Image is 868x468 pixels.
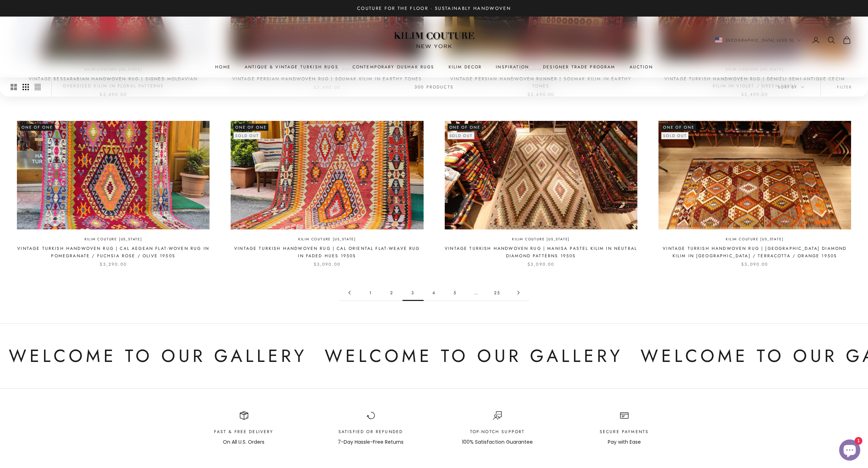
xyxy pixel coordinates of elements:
span: One of One [233,124,268,131]
a: Go to page 25 [487,285,508,301]
img: Logo of Kilim Couture New York [390,24,478,57]
inbox-online-store-chat: Shopify online store chat [837,439,862,462]
button: Switch to smaller product images [23,78,29,97]
button: Switch to larger product images [11,78,17,97]
a: Vintage Turkish Handwoven Rug | Cal Aegean Flat-Woven Rug in Pomegranate / Fuchsia Rose / Olive 1... [17,245,210,259]
nav: Pagination navigation [339,285,529,301]
sale-price: $3,090.00 [741,261,768,268]
sold-out-badge: Sold out [233,132,261,139]
span: One of One [20,124,55,131]
a: Kilim Couture [US_STATE] [512,236,570,242]
span: 3 [402,285,424,301]
div: Item 3 of 4 [445,411,550,446]
a: Kilim Couture [US_STATE] [726,236,783,242]
img: United States [715,37,722,43]
a: Contemporary Oushak Rugs [352,63,435,70]
a: Go to page 1 [360,285,381,301]
a: Vintage Turkish Handwoven Rug | Manisa Pastel Kilim in Neutral Diamond Patterns 1950s [445,245,637,259]
button: Switch to compact product images [35,78,41,97]
div: Item 1 of 4 [191,411,297,446]
span: One of One [448,124,482,131]
button: Filter [821,78,868,97]
span: One of One [661,124,696,131]
sale-price: $3,090.00 [527,261,554,268]
p: Top-Notch support [462,428,533,435]
p: Welcome to Our Gallery [322,341,620,371]
sale-price: $3,290.00 [100,261,126,268]
a: Kilim Couture [US_STATE] [85,236,142,242]
p: 7-Day Hassle-Free Returns [338,438,404,446]
div: Item 2 of 4 [318,411,424,446]
a: Kilim Couture [US_STATE] [298,236,356,242]
a: Inspiration [496,63,529,70]
div: Item 4 of 4 [572,411,677,446]
a: Go to page 4 [424,285,445,301]
nav: Primary navigation [17,63,851,70]
span: [GEOGRAPHIC_DATA] (USD $) [726,37,794,43]
a: Auction [630,63,653,70]
p: Pay with Ease [600,438,649,446]
p: Couture for the Floor · Sustainably Handwoven [357,5,511,12]
a: Go to page 5 [445,285,466,301]
nav: Secondary navigation [715,36,851,44]
p: Welcome to Our Gallery [6,341,304,371]
a: Vintage Turkish Handwoven Rug | [GEOGRAPHIC_DATA] Diamond Kilim in [GEOGRAPHIC_DATA] / Terracotta... [658,245,851,259]
button: Sort by [762,78,820,97]
p: On All U.S. Orders [214,438,273,446]
p: Secure Payments [600,428,649,435]
a: Antique & Vintage Turkish Rugs [245,63,338,70]
a: Vintage Turkish Handwoven Rug | Cal Oriental Flat-Weave Rug in Faded Hues 1950s [231,245,423,259]
summary: Kilim Decor [449,63,482,70]
p: 100% Satisfaction Guarantee [462,438,533,446]
p: 300 products [414,84,454,91]
p: Fast & Free Delivery [214,428,273,435]
span: … [466,285,487,301]
a: Go to page 4 [508,285,529,301]
a: Go to page 2 [381,285,402,301]
p: Satisfied or Refunded [338,428,404,435]
button: Change country or currency [715,37,801,43]
a: Designer Trade Program [543,63,616,70]
a: Go to page 2 [339,285,360,301]
a: Home [215,63,231,70]
sold-out-badge: Sold out [661,132,688,139]
span: Sort by [778,84,804,90]
sale-price: $3,090.00 [314,261,341,268]
sold-out-badge: Sold out [448,132,475,139]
